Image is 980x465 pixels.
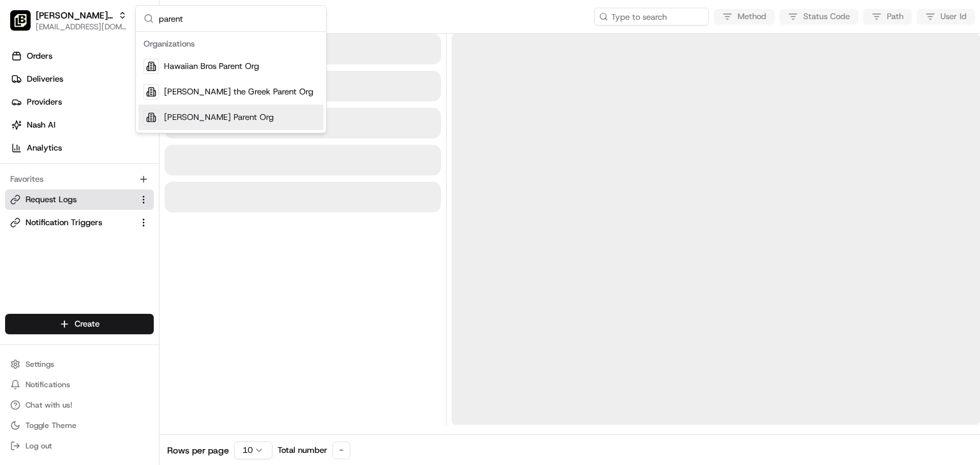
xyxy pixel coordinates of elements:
[57,134,175,144] div: We're available if you need us!
[5,115,159,135] a: Nash AI
[5,376,154,394] button: Notifications
[13,50,232,71] p: Welcome 👋
[27,50,52,62] span: Orders
[10,10,31,31] img: Pei Wei - Las Colinas
[27,73,63,85] span: Deliveries
[26,441,52,451] span: Log out
[5,355,154,373] button: Settings
[57,121,209,134] div: Start new chat
[5,69,159,89] a: Deliveries
[278,445,327,456] span: Total number
[5,437,154,455] button: Log out
[40,197,103,207] span: [PERSON_NAME]
[113,197,139,207] span: [DATE]
[121,284,205,297] span: API Documentation
[113,232,139,242] span: [DATE]
[5,138,159,158] a: Analytics
[217,125,232,140] button: Start new chat
[36,9,113,22] button: [PERSON_NAME] - Las Colinas
[40,232,103,242] span: [PERSON_NAME]
[5,212,154,233] button: Notification Triggers
[5,396,154,414] button: Chat with us!
[167,444,229,457] span: Rows per page
[164,112,274,123] span: [PERSON_NAME] Parent Org
[13,185,33,205] img: Brittany Newman
[13,286,23,296] div: 📗
[26,198,36,208] img: 1736555255976-a54dd68f-1ca7-489b-9aae-adbdc363a1c4
[75,318,100,330] span: Create
[594,8,709,26] input: Type to search
[5,5,132,36] button: Pei Wei - Las Colinas[PERSON_NAME] - Las Colinas[EMAIL_ADDRESS][DOMAIN_NAME]
[26,359,54,369] span: Settings
[26,232,36,242] img: 1736555255976-a54dd68f-1ca7-489b-9aae-adbdc363a1c4
[159,6,318,31] input: Search...
[10,194,133,205] a: Request Logs
[27,121,50,144] img: 9188753566659_6852d8bf1fb38e338040_72.png
[127,316,154,325] span: Pylon
[164,61,259,72] span: Hawaiian Bros Parent Org
[27,96,62,108] span: Providers
[5,189,154,210] button: Request Logs
[8,279,103,302] a: 📗Knowledge Base
[26,420,77,431] span: Toggle Theme
[90,315,154,325] a: Powered byPylon
[5,314,154,334] button: Create
[26,194,77,205] span: Request Logs
[33,82,211,95] input: Clear
[5,169,154,189] div: Favorites
[198,163,232,178] button: See all
[27,142,62,154] span: Analytics
[5,46,159,66] a: Orders
[5,92,159,112] a: Providers
[5,417,154,434] button: Toggle Theme
[103,279,210,302] a: 💻API Documentation
[138,34,323,54] div: Organizations
[26,284,98,297] span: Knowledge Base
[108,286,118,296] div: 💻
[26,380,70,390] span: Notifications
[164,86,313,98] span: [PERSON_NAME] the Greek Parent Org
[106,197,110,207] span: •
[13,219,33,240] img: Masood Aslam
[36,22,127,32] button: [EMAIL_ADDRESS][DOMAIN_NAME]
[136,32,326,133] div: Suggestions
[10,217,133,228] a: Notification Triggers
[26,400,72,410] span: Chat with us!
[27,119,56,131] span: Nash AI
[13,165,82,175] div: Past conversations
[332,441,350,459] div: -
[13,121,36,144] img: 1736555255976-a54dd68f-1ca7-489b-9aae-adbdc363a1c4
[13,12,38,38] img: Nash
[26,217,102,228] span: Notification Triggers
[106,232,110,242] span: •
